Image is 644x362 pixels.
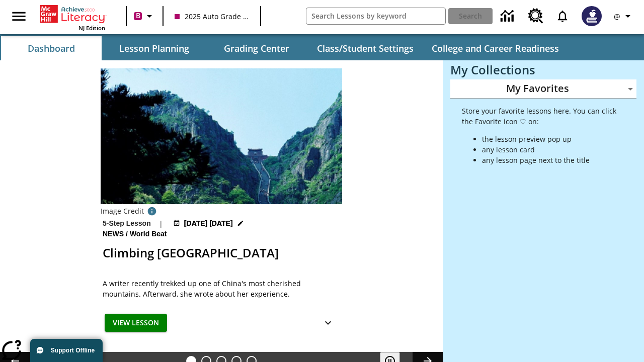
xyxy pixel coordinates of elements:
[450,63,636,77] h3: My Collections
[30,339,103,362] button: Support Offline
[522,3,549,30] a: Resource Center, Will open in new tab
[40,4,105,24] a: Home
[159,218,163,229] span: |
[130,7,159,25] button: Boost Class color is violet red. Change class color
[582,6,602,26] img: Avatar
[608,7,640,25] button: Profile/Settings
[1,36,102,60] button: Dashboard
[126,230,128,238] span: /
[309,36,422,60] button: Class/Student Settings
[482,155,617,165] li: any lesson page next to the title
[482,144,617,155] li: any lesson card
[101,206,144,216] p: Image Credit
[576,3,608,29] button: Select a new avatar
[495,3,522,30] a: Data Center
[424,36,567,60] button: College and Career Readiness
[171,218,246,229] button: Jul 22 - Jun 30 Choose Dates
[450,79,636,99] div: My Favorites
[318,314,338,332] button: Show Details
[130,229,169,240] span: World Beat
[206,36,307,60] button: Grading Center
[104,36,204,60] button: Lesson Planning
[51,347,95,354] span: Support Offline
[101,68,342,204] img: 6000 stone steps to climb Mount Tai in Chinese countryside
[103,229,126,240] span: News
[184,218,233,229] span: [DATE] [DATE]
[105,314,167,332] button: View Lesson
[306,8,445,24] input: search field
[103,218,151,229] p: 5-Step Lesson
[549,3,576,29] a: Notifications
[614,11,620,22] span: @
[144,204,160,218] button: Credit for photo and all related images: Public Domain/Charlie Fong
[4,2,34,31] button: Open side menu
[462,106,617,127] p: Store your favorite lessons here. You can click the Favorite icon ♡ on:
[175,11,249,22] span: 2025 Auto Grade 10
[482,134,617,144] li: the lesson preview pop up
[103,278,340,299] div: A writer recently trekked up one of China's most cherished mountains. Afterward, she wrote about ...
[78,24,105,32] span: NJ Edition
[40,3,105,32] div: Home
[103,244,340,262] h2: Climbing Mount Tai
[136,10,140,22] span: B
